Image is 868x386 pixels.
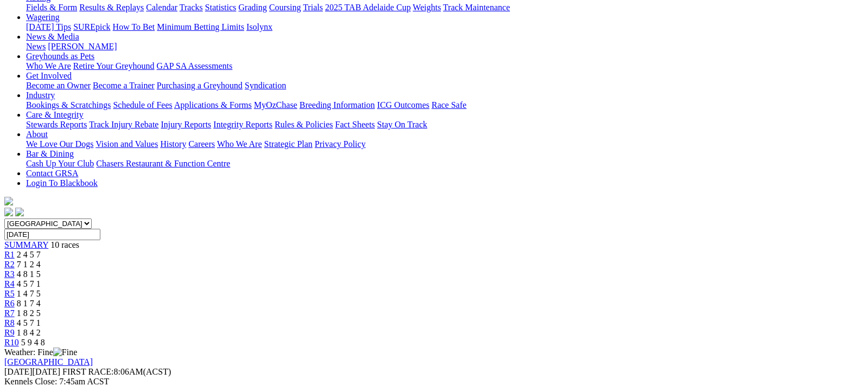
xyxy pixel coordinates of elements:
[26,42,46,51] a: News
[4,367,33,376] span: [DATE]
[174,100,252,110] a: Applications & Forms
[17,308,41,318] span: 1 8 2 5
[26,81,91,90] a: Become an Owner
[15,208,24,216] img: twitter.svg
[4,197,13,205] img: logo-grsa-white.png
[26,32,79,41] a: News & Media
[26,178,98,188] a: Login To Blackbook
[269,3,301,12] a: Coursing
[17,279,41,288] span: 4 5 7 1
[160,139,186,149] a: History
[205,3,237,12] a: Statistics
[246,22,272,31] a: Isolynx
[26,100,853,110] div: Industry
[26,159,853,169] div: Bar & Dining
[17,269,41,279] span: 4 8 1 5
[79,3,144,12] a: Results & Replays
[73,22,110,31] a: SUREpick
[17,318,41,327] span: 4 5 7 1
[315,139,366,149] a: Privacy Policy
[89,120,158,129] a: Track Injury Rebate
[4,318,15,327] a: R8
[4,357,93,366] a: [GEOGRAPHIC_DATA]
[26,139,853,149] div: About
[4,299,15,308] a: R6
[239,3,267,12] a: Grading
[4,260,15,269] a: R2
[4,250,15,259] a: R1
[26,100,111,110] a: Bookings & Scratchings
[157,81,242,90] a: Purchasing a Greyhound
[377,120,427,129] a: Stay On Track
[335,120,375,129] a: Fact Sheets
[26,22,71,31] a: [DATE] Tips
[21,338,45,347] span: 5 9 4 8
[95,139,158,149] a: Vision and Values
[4,208,13,216] img: facebook.svg
[26,130,48,139] a: About
[62,367,171,376] span: 8:06AM(ACST)
[217,139,262,149] a: Who We Are
[303,3,323,12] a: Trials
[26,3,853,12] div: Racing
[26,42,853,52] div: News & Media
[4,308,15,318] span: R7
[17,299,41,308] span: 8 1 7 4
[4,229,100,240] input: Select date
[26,81,853,91] div: Get Involved
[4,348,77,357] span: Weather: Fine
[4,367,60,376] span: [DATE]
[4,279,15,288] a: R4
[26,3,77,12] a: Fields & Form
[17,260,41,269] span: 7 1 2 4
[93,81,155,90] a: Become a Trainer
[17,328,41,337] span: 1 8 4 2
[26,91,55,100] a: Industry
[26,149,74,158] a: Bar & Dining
[4,328,15,337] a: R9
[26,61,71,70] a: Who We Are
[17,250,41,259] span: 2 4 5 7
[26,110,84,119] a: Care & Integrity
[48,42,117,51] a: [PERSON_NAME]
[113,22,155,31] a: How To Bet
[4,338,19,347] a: R10
[157,61,233,70] a: GAP SA Assessments
[26,159,94,168] a: Cash Up Your Club
[26,52,94,61] a: Greyhounds as Pets
[26,12,60,22] a: Wagering
[96,159,230,168] a: Chasers Restaurant & Function Centre
[17,289,41,298] span: 1 4 7 5
[443,3,510,12] a: Track Maintenance
[4,289,15,298] a: R5
[53,348,77,357] img: Fine
[161,120,211,129] a: Injury Reports
[431,100,466,110] a: Race Safe
[275,120,333,129] a: Rules & Policies
[413,3,441,12] a: Weights
[26,120,87,129] a: Stewards Reports
[299,100,375,110] a: Breeding Information
[26,61,853,71] div: Greyhounds as Pets
[62,367,113,376] span: FIRST RACE:
[4,269,15,279] a: R3
[325,3,411,12] a: 2025 TAB Adelaide Cup
[4,240,48,249] a: SUMMARY
[254,100,297,110] a: MyOzChase
[50,240,79,249] span: 10 races
[113,100,172,110] a: Schedule of Fees
[26,22,853,32] div: Wagering
[264,139,312,149] a: Strategic Plan
[26,120,853,130] div: Care & Integrity
[180,3,203,12] a: Tracks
